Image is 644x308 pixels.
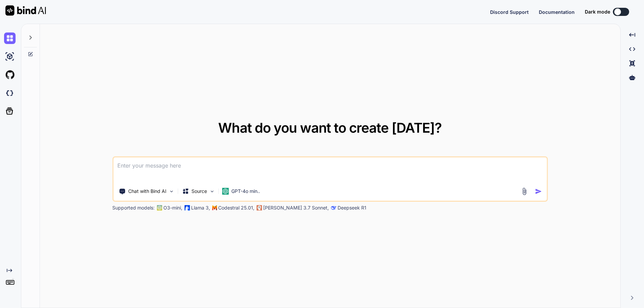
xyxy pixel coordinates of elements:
img: chat [4,32,16,44]
p: [PERSON_NAME] 3.7 Sonnet, [263,204,329,211]
p: Source [191,188,207,195]
img: ai-studio [4,51,16,62]
img: darkCloudIdeIcon [4,87,16,99]
img: Pick Tools [168,189,174,194]
span: Documentation [539,9,575,15]
p: Chat with Bind AI [128,188,166,195]
img: attachment [520,188,528,195]
span: Discord Support [490,9,529,15]
img: Bind AI [5,5,46,16]
img: githubLight [4,69,16,81]
img: Llama2 [184,205,190,211]
img: Mistral-AI [212,205,217,210]
img: claude [256,205,262,211]
img: icon [535,188,542,195]
img: GPT-4 [157,205,162,211]
button: Discord Support [490,8,529,16]
img: GPT-4o mini [222,188,229,195]
button: Documentation [539,8,575,16]
span: Dark mode [585,8,610,15]
span: What do you want to create [DATE]? [218,119,442,136]
p: Supported models: [112,204,155,211]
p: Deepseek R1 [338,204,366,211]
img: claude [331,205,336,211]
img: Pick Models [209,189,215,194]
p: GPT-4o min.. [231,188,260,195]
p: Llama 3, [191,204,210,211]
p: Codestral 25.01, [218,204,254,211]
p: O3-mini, [163,204,182,211]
